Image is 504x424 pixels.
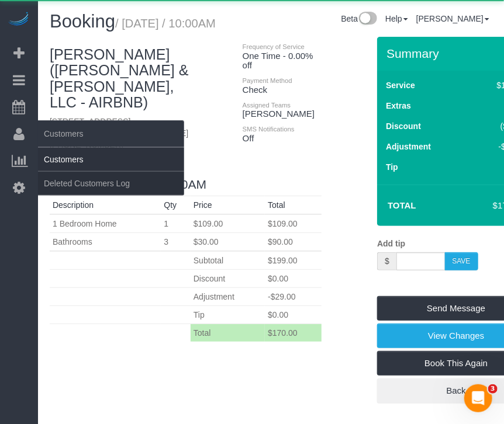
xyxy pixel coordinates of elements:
[191,306,265,324] td: Tip
[265,214,321,233] td: $109.00
[243,124,322,143] h4: Off
[243,77,292,84] small: Payment Method
[265,288,321,306] td: -$29.00
[386,120,421,132] label: Discount
[243,126,295,133] small: SMS Notifications
[191,288,265,306] td: Adjustment
[191,324,265,342] td: Total
[445,252,478,270] button: SAVE
[50,196,161,215] th: Description
[386,79,415,91] label: Service
[50,233,161,252] td: Bathrooms
[243,51,313,71] span: One Time - 0.00% off
[341,14,377,23] a: Beta
[50,178,322,191] h3: Details for [DATE] / 10:00AM
[265,251,321,270] td: $199.00
[243,75,322,95] h4: Check
[464,384,492,412] iframe: Intercom live chat
[161,196,191,215] th: Qty
[50,116,201,151] p: [STREET_ADDRESS] [EMAIL_ADDRESS][DOMAIN_NAME] [PHONE_NUMBER]
[161,233,191,252] td: 3
[243,43,305,50] small: Frequency of Service
[388,200,416,210] strong: Total
[38,147,184,196] ul: Customers
[243,102,291,109] small: Assigned Teams
[358,12,377,27] img: New interface
[191,270,265,288] td: Discount
[265,324,321,342] td: $170.00
[243,100,322,119] h4: [PERSON_NAME]
[377,252,396,270] span: $
[377,238,405,249] label: Add tip
[38,120,184,147] span: Customers
[191,251,265,270] td: Subtotal
[386,100,411,112] label: Extras
[38,148,184,171] a: Customers
[191,233,265,252] td: $30.00
[115,17,216,30] small: / [DATE] / 10:00AM
[265,196,321,215] th: Total
[191,196,265,215] th: Price
[7,12,30,28] img: Automaid Logo
[488,384,498,394] span: 3
[265,233,321,252] td: $90.00
[268,274,288,283] span: $0.00
[50,11,115,32] span: Booking
[161,214,191,233] td: 1
[265,306,321,324] td: $0.00
[50,47,201,111] h2: [PERSON_NAME] ([PERSON_NAME] & [PERSON_NAME], LLC - AIRBNB)
[191,214,265,233] td: $109.00
[386,141,431,152] label: Adjustment
[416,14,489,23] a: [PERSON_NAME]
[386,161,398,173] label: Tip
[385,14,408,23] a: Help
[50,214,161,233] td: 1 Bedroom Home
[38,172,184,195] a: Deleted Customers Log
